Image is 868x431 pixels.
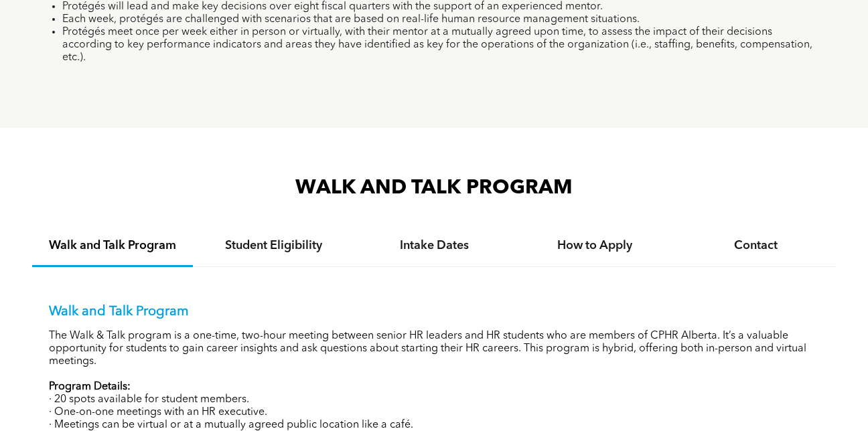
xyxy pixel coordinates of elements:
[49,304,819,320] p: Walk and Talk Program
[205,238,342,253] h4: Student Eligibility
[526,238,663,253] h4: How to Apply
[62,26,819,64] li: Protégés meet once per week either in person or virtually, with their mentor at a mutually agreed...
[49,406,819,419] p: · One-on-one meetings with an HR executive.
[49,330,819,368] p: The Walk & Talk program is a one-time, two-hour meeting between senior HR leaders and HR students...
[366,238,502,253] h4: Intake Dates
[44,238,181,253] h4: Walk and Talk Program
[295,178,573,198] span: WALK AND TALK PROGRAM
[687,238,824,253] h4: Contact
[62,13,819,26] li: Each week, protégés are challenged with scenarios that are based on real-life human resource mana...
[49,394,819,406] p: · 20 spots available for student members.
[49,381,131,392] strong: Program Details:
[62,1,819,13] li: Protégés will lead and make key decisions over eight fiscal quarters with the support of an exper...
